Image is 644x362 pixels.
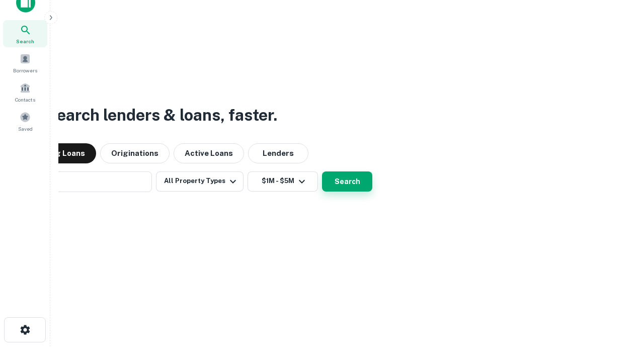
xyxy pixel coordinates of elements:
[3,108,47,135] a: Saved
[322,171,372,192] button: Search
[3,49,47,76] a: Borrowers
[174,143,244,163] button: Active Loans
[248,143,308,163] button: Lenders
[3,20,47,47] a: Search
[100,143,170,163] button: Originations
[16,37,34,45] span: Search
[248,171,318,192] button: $1M - $5M
[46,103,277,127] h3: Search lenders & loans, faster.
[156,171,244,192] button: All Property Types
[15,96,35,104] span: Contacts
[13,66,37,74] span: Borrowers
[594,282,644,330] iframe: Chat Widget
[18,125,33,133] span: Saved
[3,78,47,106] a: Contacts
